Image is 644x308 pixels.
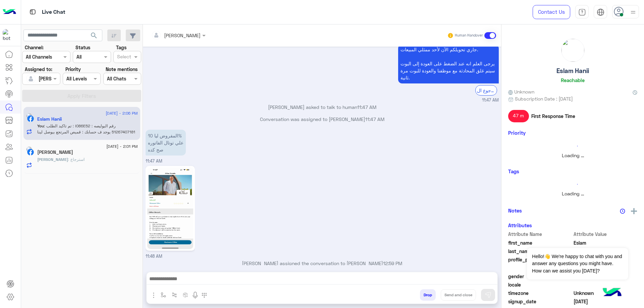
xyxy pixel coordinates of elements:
div: loading... [510,178,636,190]
span: [DATE] - 2:06 PM [106,110,138,116]
div: Select [116,53,131,62]
img: hulul-logo.png [600,281,624,305]
span: تم تاكيد الطلب : I086E52 رقم البوليصه : 51267407181 يوجد ف حسابك : قميص المرتجع بيوصل لينا ف خلال... [37,123,138,189]
span: 11:47 AM [482,97,499,104]
span: You [37,123,44,128]
img: 713415422032625 [3,29,15,41]
span: gender [508,273,572,280]
label: Assigned to: [25,66,52,73]
span: Subscription Date : [DATE] [515,95,573,102]
span: 47 m [508,110,529,122]
img: make a call [202,293,207,298]
label: Priority [65,66,81,73]
span: Loading ... [562,191,584,196]
span: 12:59 PM [383,260,402,266]
div: الرجوع ال Bot [475,85,497,96]
button: search [86,29,102,44]
a: Contact Us [533,5,570,19]
span: [DATE] - 2:01 PM [106,143,138,149]
span: last_name [508,248,572,255]
img: Logo [3,5,16,19]
button: select flow [158,289,169,300]
p: Conversation was assigned to [PERSON_NAME] [146,116,499,123]
label: Channel: [25,44,44,51]
h5: Eslam Hanii [37,116,62,122]
h5: Eslam Hanii [556,67,589,75]
img: tab [578,8,586,16]
img: create order [183,292,188,298]
span: timezone [508,290,572,297]
span: signup_date [508,298,572,305]
img: send attachment [150,291,158,299]
img: 541253741_782018354211850_622724695709655265_n.jpg [147,168,193,249]
img: picture [26,113,32,119]
img: Trigger scenario [172,292,177,298]
h6: Priority [508,130,526,136]
img: Facebook [27,115,34,122]
h6: Tags [508,168,637,174]
img: tab [29,8,37,16]
img: picture [26,146,32,152]
span: first_name [508,239,572,246]
img: tab [597,8,604,16]
span: First Response Time [531,113,575,120]
span: 11:47 AM [146,159,162,164]
span: Attribute Value [574,231,638,238]
img: add [631,208,637,214]
h5: Karim Ahmed [37,149,73,155]
h6: Reachable [561,77,585,83]
p: Live Chat [42,8,65,17]
p: 8/9/2025, 11:47 AM [146,130,186,156]
img: send voice note [191,291,199,299]
img: picture [561,39,584,62]
button: Apply Filters [22,90,141,102]
a: tab [575,5,589,19]
span: Unknown [508,88,534,95]
span: search [90,32,98,40]
small: Human Handover [455,33,483,38]
span: 11:48 AM [146,254,162,259]
span: 2025-08-28T14:51:32.153Z [574,298,638,305]
p: [PERSON_NAME] assigned the conversation to [PERSON_NAME] [146,260,499,267]
button: create order [180,289,191,300]
span: Loading ... [562,152,584,158]
label: Note mentions [106,66,138,73]
button: Send and close [441,289,476,301]
h6: Notes [508,207,522,213]
span: 11:47 AM [357,104,376,110]
span: Hello!👋 We're happy to chat with you and answer any questions you might have. How can we assist y... [527,248,628,280]
img: send message [485,292,491,298]
h6: Attributes [508,222,532,228]
img: notes [620,208,625,214]
button: Trigger scenario [169,289,180,300]
img: select flow [161,292,166,298]
span: 11:47 AM [365,116,384,122]
span: profile_pic [508,256,572,271]
label: Status [75,44,90,51]
p: [PERSON_NAME] asked to talk to human [146,104,499,111]
span: Unknown [574,290,638,297]
span: [PERSON_NAME] [37,157,68,162]
span: null [574,281,638,288]
span: استرجاع [68,157,85,162]
label: Tags [116,44,126,51]
button: Drop [420,289,436,301]
span: Attribute Name [508,231,572,238]
div: loading... [510,140,636,152]
img: defaultAdmin.png [26,74,36,83]
p: 8/9/2025, 11:47 AM [398,44,499,83]
span: locale [508,281,572,288]
img: profile [629,8,637,16]
img: Facebook [27,149,34,156]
